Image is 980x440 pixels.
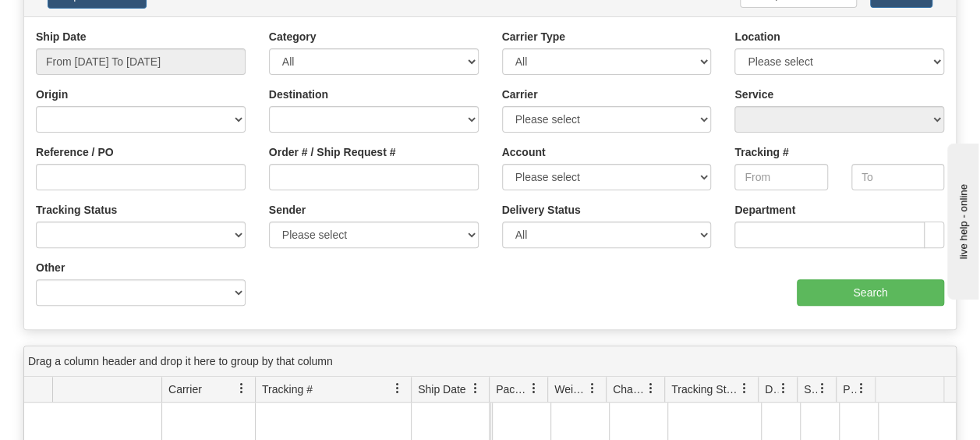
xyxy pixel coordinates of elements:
label: Sender [269,202,306,218]
label: Location [734,29,780,44]
label: Reference / PO [36,144,114,160]
div: live help - online [12,13,144,25]
span: Pickup Status [843,381,856,397]
label: Carrier Type [502,29,565,44]
span: Charge [613,381,646,397]
label: Origin [36,87,68,102]
a: Charge filter column settings [638,375,664,402]
a: Shipment Issues filter column settings [809,375,836,402]
label: Destination [269,87,328,102]
span: Ship Date [418,381,465,397]
span: Packages [496,381,529,397]
div: grid grouping header [24,346,956,377]
a: Carrier filter column settings [228,375,255,402]
span: Tracking Status [671,381,739,397]
input: Search [797,279,944,306]
label: Ship Date [36,29,87,44]
a: Tracking Status filter column settings [731,375,758,402]
label: Other [36,260,65,275]
span: Carrier [168,381,202,397]
span: Delivery Status [765,381,778,397]
a: Packages filter column settings [521,375,547,402]
span: Shipment Issues [804,381,817,397]
a: Tracking # filter column settings [384,375,411,402]
span: Tracking # [262,381,313,397]
label: Account [502,144,546,160]
span: Weight [554,381,587,397]
iframe: chat widget [944,140,978,300]
input: To [851,164,944,190]
label: Carrier [502,87,538,102]
label: Category [269,29,317,44]
label: Tracking # [734,144,788,160]
label: Delivery Status [502,202,581,218]
label: Order # / Ship Request # [269,144,396,160]
a: Ship Date filter column settings [462,375,489,402]
a: Pickup Status filter column settings [848,375,875,402]
a: Delivery Status filter column settings [770,375,797,402]
a: Weight filter column settings [579,375,606,402]
label: Service [734,87,773,102]
label: Department [734,202,795,218]
label: Tracking Status [36,202,117,218]
input: From [734,164,827,190]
